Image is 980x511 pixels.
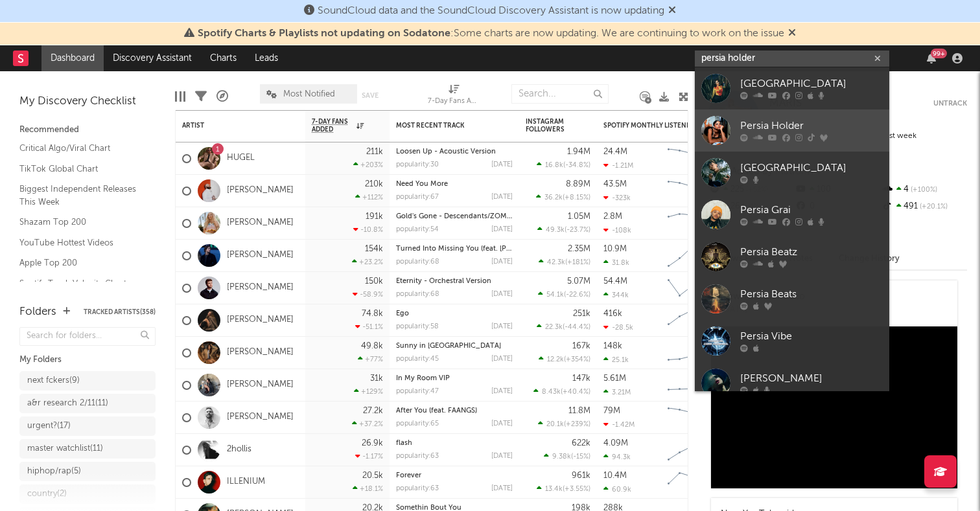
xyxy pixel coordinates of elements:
[201,45,246,71] a: Charts
[352,258,383,266] div: +23.2 %
[396,375,450,382] a: In My Room VIP
[603,453,631,461] div: 94.3k
[396,420,439,427] div: popularity: 65
[544,452,590,460] div: ( )
[668,6,676,16] span: Dismiss
[491,356,513,363] div: [DATE]
[695,194,889,236] a: Persia Grai
[491,194,513,201] div: [DATE]
[365,180,383,188] div: 210k
[355,323,383,331] div: -51.1 %
[603,277,627,286] div: 54.4M
[491,388,513,395] div: [DATE]
[366,212,383,221] div: 191k
[539,355,590,363] div: ( )
[662,175,720,207] svg: Chart title
[27,486,67,502] div: country ( 2 )
[312,118,353,133] span: 7-Day Fans Added
[603,212,622,221] div: 2.8M
[396,407,513,414] div: After You (feat. FAANGS)
[572,439,590,448] div: 622k
[603,420,635,429] div: -1.42M
[565,486,589,493] span: +3.55 %
[547,356,564,363] span: 12.2k
[526,118,571,133] div: Instagram Followers
[567,148,590,156] div: 1.94M
[19,439,156,459] a: master watchlist(11)
[19,122,156,138] div: Recommended
[198,28,450,39] span: Spotify Charts & Playlists not updating on Sodatone
[603,291,629,299] div: 344k
[536,193,590,201] div: ( )
[603,407,620,415] div: 79M
[227,347,294,358] a: [PERSON_NAME]
[227,315,294,326] a: [PERSON_NAME]
[396,407,477,414] a: After You (feat. FAANGS)
[566,356,589,363] span: +354 %
[933,97,967,110] button: Untrack
[396,343,513,350] div: Sunny in London
[27,373,80,389] div: next fckers ( 9 )
[695,362,889,404] a: [PERSON_NAME]
[491,258,513,266] div: [DATE]
[740,119,883,134] div: Persia Holder
[695,152,889,194] a: [GEOGRAPHIC_DATA]
[396,472,421,479] a: Forever
[227,185,294,196] a: [PERSON_NAME]
[396,453,439,460] div: popularity: 63
[19,236,143,250] a: YouTube Hottest Videos
[428,94,480,109] div: 7-Day Fans Added (7-Day Fans Added)
[695,278,889,320] a: Persia Beats
[538,420,590,428] div: ( )
[662,434,720,466] svg: Chart title
[511,84,609,104] input: Search...
[573,310,590,318] div: 251k
[546,227,565,234] span: 49.3k
[396,181,448,188] a: Need You More
[396,356,439,363] div: popularity: 45
[491,226,513,233] div: [DATE]
[27,396,108,411] div: a&r research 2/11 ( 11 )
[539,258,590,266] div: ( )
[568,245,590,253] div: 2.35M
[603,323,633,332] div: -28.5k
[546,291,564,299] span: 54.1k
[603,258,629,267] div: 31.8k
[603,374,626,383] div: 5.61M
[19,327,156,346] input: Search for folders...
[19,94,156,109] div: My Discovery Checklist
[396,388,439,395] div: popularity: 47
[19,304,56,320] div: Folders
[366,148,383,156] div: 211k
[603,194,631,202] div: -323k
[546,421,564,428] span: 20.1k
[542,389,561,396] span: 8.43k
[881,198,967,215] div: 491
[881,181,967,198] div: 4
[603,388,631,396] div: 3.21M
[396,122,493,130] div: Most Recent Track
[740,245,883,260] div: Persia Beatz
[396,485,439,492] div: popularity: 63
[603,148,627,156] div: 24.4M
[572,374,590,383] div: 147k
[662,142,720,175] svg: Chart title
[740,371,883,387] div: [PERSON_NAME]
[227,250,294,261] a: [PERSON_NAME]
[565,162,589,169] span: -34.8 %
[563,389,589,396] span: +40.4 %
[552,453,571,460] span: 9.38k
[662,337,720,369] svg: Chart title
[918,203,948,210] span: +20.1 %
[175,78,185,115] div: Edit Columns
[537,323,590,331] div: ( )
[396,278,491,285] a: Eternity - Orchestral Version
[566,421,589,428] span: +239 %
[362,471,383,480] div: 20.5k
[603,342,622,350] div: 148k
[227,477,265,488] a: ILLENIUM
[537,484,590,493] div: ( )
[909,187,937,194] span: +100 %
[695,236,889,278] a: Persia Beatz
[19,277,143,291] a: Spotify Track Velocity Chart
